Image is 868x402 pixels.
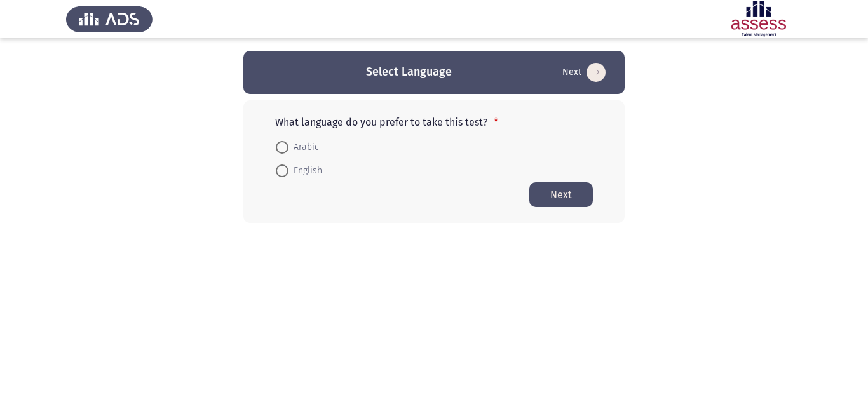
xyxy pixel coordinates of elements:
[366,64,452,80] h3: Select Language
[66,1,153,37] img: Assess Talent Management logo
[529,182,593,207] button: Start assessment
[559,62,609,83] button: Start assessment
[288,163,322,178] span: English
[275,116,593,128] p: What language do you prefer to take this test?
[288,140,319,155] span: Arabic
[715,1,802,37] img: Assessment logo of ASSESS Focus 4 Module Assessment (EN/AR) (Advanced - IB)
